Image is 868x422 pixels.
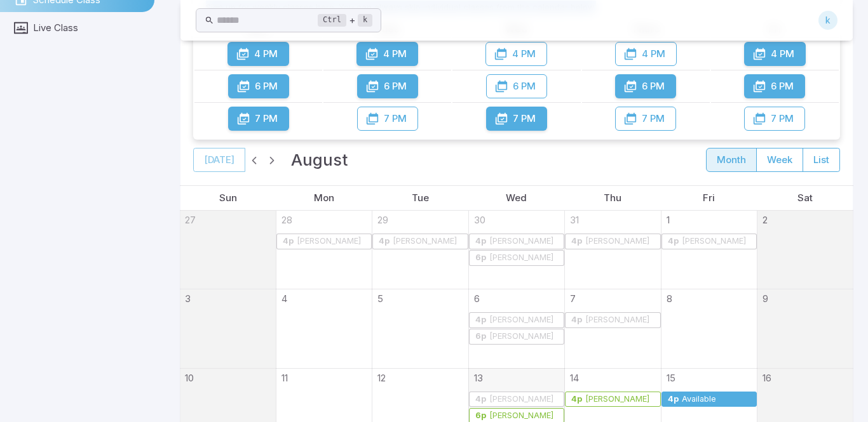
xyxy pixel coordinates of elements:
button: Previous month [245,151,263,169]
div: [PERSON_NAME] [296,237,362,246]
td: July 27, 2025 [180,211,276,289]
button: [DATE] [193,148,245,172]
div: [PERSON_NAME] [489,395,554,404]
div: + [318,13,372,28]
a: August 10, 2025 [180,369,194,385]
button: 4 PM [227,42,289,66]
button: 4 PM [356,42,418,66]
a: Monday [309,186,339,210]
a: July 28, 2025 [276,211,292,227]
a: August 8, 2025 [661,289,672,306]
div: [PERSON_NAME] [681,237,747,246]
a: August 11, 2025 [276,369,288,385]
td: August 5, 2025 [372,289,468,368]
button: 7 PM [357,107,418,131]
div: 4p [571,395,583,404]
div: 4p [475,315,487,325]
button: 7 PM [486,107,547,131]
a: August 12, 2025 [372,369,386,385]
div: k [818,11,837,30]
div: [PERSON_NAME] [392,237,458,246]
button: 7 PM [744,107,805,131]
a: August 7, 2025 [565,289,576,306]
div: [PERSON_NAME] [585,315,650,325]
button: 6 PM [744,74,805,98]
td: July 30, 2025 [468,211,564,289]
div: [PERSON_NAME] [489,315,554,325]
button: 6 PM [615,74,676,98]
button: 6 PM [486,74,547,98]
td: July 28, 2025 [276,211,372,289]
div: 4p [667,237,679,246]
td: August 8, 2025 [661,289,757,368]
td: August 1, 2025 [661,211,757,289]
a: Thursday [599,186,627,210]
div: [PERSON_NAME] [585,237,650,246]
a: August 16, 2025 [757,369,771,385]
a: July 31, 2025 [565,211,579,227]
kbd: Ctrl [318,14,346,27]
div: Available [681,395,717,404]
span: Live Class [33,21,146,35]
div: 4p [571,315,583,325]
a: August 4, 2025 [276,289,287,306]
button: 4 PM [485,42,547,66]
button: 6 PM [228,74,289,98]
td: August 7, 2025 [565,289,661,368]
button: list [803,148,840,172]
td: August 4, 2025 [276,289,372,368]
div: 6p [475,411,487,421]
a: Friday [698,186,720,210]
div: [PERSON_NAME] [585,395,650,404]
td: August 3, 2025 [180,289,276,368]
button: Next month [263,151,281,169]
a: August 6, 2025 [469,289,480,306]
a: July 30, 2025 [469,211,485,227]
a: July 29, 2025 [372,211,388,227]
td: August 2, 2025 [757,211,853,289]
button: 7 PM [615,107,676,131]
td: August 6, 2025 [468,289,564,368]
a: August 1, 2025 [661,211,670,227]
a: Wednesday [501,186,532,210]
div: 6p [475,253,487,263]
td: August 9, 2025 [757,289,853,368]
div: 4p [282,237,294,246]
a: August 2, 2025 [757,211,768,227]
button: 4 PM [615,42,677,66]
a: Sunday [214,186,242,210]
a: Saturday [792,186,818,210]
div: 4p [571,237,583,246]
div: Recurring Classes [193,1,840,140]
a: August 5, 2025 [372,289,383,306]
div: [PERSON_NAME] [489,411,554,421]
div: 4p [378,237,390,246]
kbd: k [358,14,372,27]
button: week [756,148,803,172]
a: August 9, 2025 [757,289,768,306]
div: [PERSON_NAME] [489,332,554,341]
a: August 15, 2025 [661,369,675,385]
div: 6p [475,332,487,341]
a: August 3, 2025 [180,289,191,306]
td: July 29, 2025 [372,211,468,289]
a: Tuesday [407,186,434,210]
a: August 13, 2025 [469,369,483,385]
div: [PERSON_NAME] [489,237,554,246]
a: July 27, 2025 [180,211,196,227]
button: 4 PM [744,42,806,66]
div: 4p [475,237,487,246]
td: July 31, 2025 [565,211,661,289]
button: 7 PM [228,107,289,131]
button: 6 PM [357,74,418,98]
div: [PERSON_NAME] [489,253,554,263]
button: month [706,148,757,172]
a: August 14, 2025 [565,369,579,385]
div: 4p [667,395,679,404]
div: 4p [475,395,487,404]
h2: August [291,147,348,173]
